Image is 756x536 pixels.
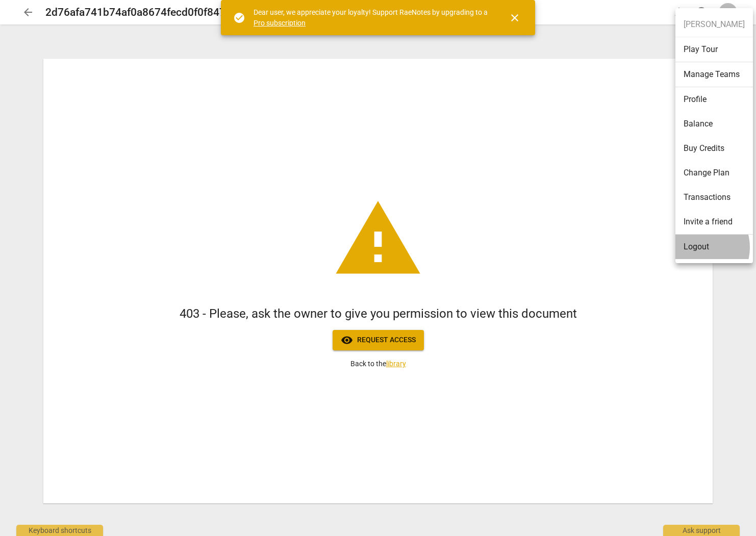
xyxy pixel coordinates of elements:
span: close [509,12,521,24]
span: check_circle [233,12,245,24]
div: Dear user, we appreciate your loyalty! Support RaeNotes by upgrading to a [254,7,490,28]
button: Close [502,6,527,30]
a: Pro subscription [254,19,306,27]
li: Play Tour [675,37,753,62]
